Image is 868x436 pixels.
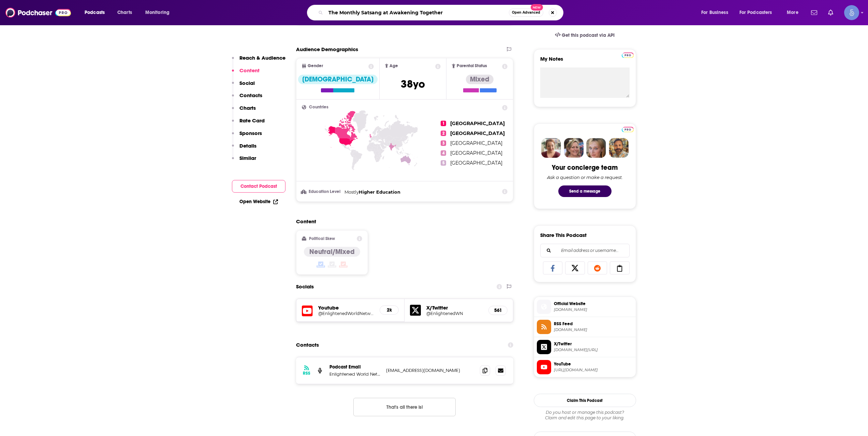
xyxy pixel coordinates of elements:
[622,51,634,58] a: Pro website
[554,361,633,367] span: YouTube
[739,8,772,17] span: For Podcasters
[552,163,618,172] div: Your concierge team
[303,371,310,376] h3: RSS
[512,11,540,14] span: Open Advanced
[534,410,636,421] div: Claim and edit this page to your liking.
[232,180,285,193] button: Contact Podcast
[296,339,319,351] h2: Contacts
[534,410,636,415] span: Do you host or manage this podcast?
[326,7,509,18] input: Search podcasts, credits, & more...
[302,190,342,194] h3: Education Level
[540,232,587,238] h3: Share This Podcast
[239,142,256,149] p: Details
[85,8,105,17] span: Podcasts
[441,150,446,156] span: 4
[296,280,314,293] h2: Socials
[543,261,563,274] a: Share on Facebook
[309,105,328,109] span: Countries
[318,311,374,316] h5: @EnlightenedWorldNetwork
[562,32,615,38] span: Get this podcast via API
[385,307,393,313] h5: 2k
[232,117,265,130] button: Rate Card
[329,371,381,377] p: Enlightened World Network
[554,301,633,307] span: Official Website
[701,8,728,17] span: For Business
[844,5,859,20] button: Show profile menu
[344,189,359,195] span: Mostly
[808,7,820,18] a: Show notifications dropdown
[441,160,446,166] span: 5
[232,105,256,117] button: Charts
[466,75,494,84] div: Mixed
[547,175,623,180] div: Ask a question or make a request.
[534,394,636,407] button: Claim This Podcast
[609,138,629,158] img: Jon Profile
[554,347,633,352] span: twitter.com/EnlightenedWN
[558,185,612,197] button: Send a message
[554,327,633,332] span: anchor.fm
[426,311,483,316] a: @EnlightenedWN
[450,140,502,146] span: [GEOGRAPHIC_DATA]
[296,218,508,225] h2: Content
[531,4,543,11] span: New
[309,247,355,256] h4: Neutral/Mixed
[696,7,737,18] button: open menu
[565,261,585,274] a: Share on X/Twitter
[586,138,606,158] img: Jules Profile
[844,5,859,20] span: Logged in as Spiral5-G1
[353,398,456,416] button: Nothing here.
[5,6,71,19] img: Podchaser - Follow, Share and Rate Podcasts
[622,127,634,132] img: Podchaser Pro
[426,304,483,311] h5: X/Twitter
[239,92,262,99] p: Contacts
[787,8,798,17] span: More
[546,244,624,257] input: Email address or username...
[540,244,630,257] div: Search followers
[554,367,633,373] span: https://www.youtube.com/@EnlightenedWorldNetwork
[450,130,505,136] span: [GEOGRAPHIC_DATA]
[441,131,446,136] span: 2
[232,67,260,80] button: Content
[232,80,255,92] button: Social
[232,155,256,167] button: Similar
[610,261,630,274] a: Copy Link
[509,9,543,17] button: Open AdvancedNew
[232,142,256,155] button: Details
[389,64,398,68] span: Age
[622,52,634,58] img: Podchaser Pro
[117,8,132,17] span: Charts
[239,80,255,86] p: Social
[308,64,323,68] span: Gender
[239,117,265,124] p: Rate Card
[554,341,633,347] span: X/Twitter
[239,199,278,205] a: Open Website
[232,130,262,142] button: Sponsors
[537,320,633,334] a: RSS Feed[DOMAIN_NAME]
[318,304,374,311] h5: Youtube
[145,8,170,17] span: Monitoring
[298,75,378,84] div: [DEMOGRAPHIC_DATA]
[239,130,262,136] p: Sponsors
[441,140,446,146] span: 3
[549,27,620,44] a: Get this podcast via API
[450,120,505,126] span: [GEOGRAPHIC_DATA]
[359,189,400,195] span: Higher Education
[540,56,630,67] label: My Notes
[232,92,262,105] button: Contacts
[113,7,136,18] a: Charts
[239,67,260,74] p: Content
[844,5,859,20] img: User Profile
[457,64,487,68] span: Parental Status
[554,321,633,327] span: RSS Feed
[232,55,285,67] button: Reach & Audience
[450,160,502,166] span: [GEOGRAPHIC_DATA]
[329,364,381,370] p: Podcast Email
[494,307,502,313] h5: 561
[782,7,807,18] button: open menu
[541,138,561,158] img: Sydney Profile
[239,155,256,161] p: Similar
[239,55,285,61] p: Reach & Audience
[450,150,502,156] span: [GEOGRAPHIC_DATA]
